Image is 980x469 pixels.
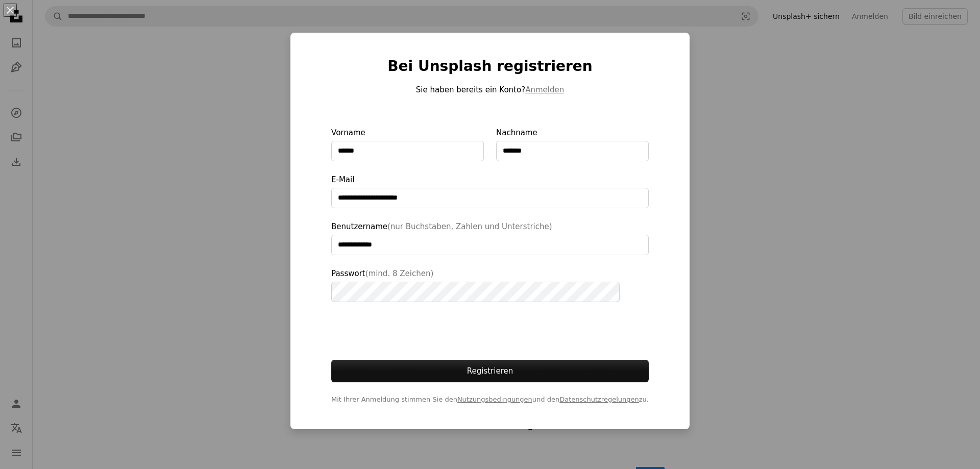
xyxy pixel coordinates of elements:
[331,57,649,76] h1: Bei Unsplash registrieren
[457,396,532,403] a: Nutzungsbedingungen
[331,84,649,96] p: Sie haben bereits ein Konto?
[387,222,552,231] span: (nur Buchstaben, Zahlen und Unterstriche)
[331,267,649,302] label: Passwort
[331,174,649,208] label: E-Mail
[365,269,434,278] span: (mind. 8 Zeichen)
[496,141,649,161] input: Nachname
[496,127,649,161] label: Nachname
[331,188,649,208] input: E-Mail
[331,394,649,405] span: Mit Ihrer Anmeldung stimmen Sie den und den zu.
[331,360,649,382] button: Registrieren
[559,396,639,403] a: Datenschutzregelungen
[525,84,564,96] button: Anmelden
[331,220,649,255] label: Benutzername
[331,127,484,161] label: Vorname
[331,235,649,255] input: Benutzername(nur Buchstaben, Zahlen und Unterstriche)
[331,282,620,302] input: Passwort(mind. 8 Zeichen)
[331,141,484,161] input: Vorname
